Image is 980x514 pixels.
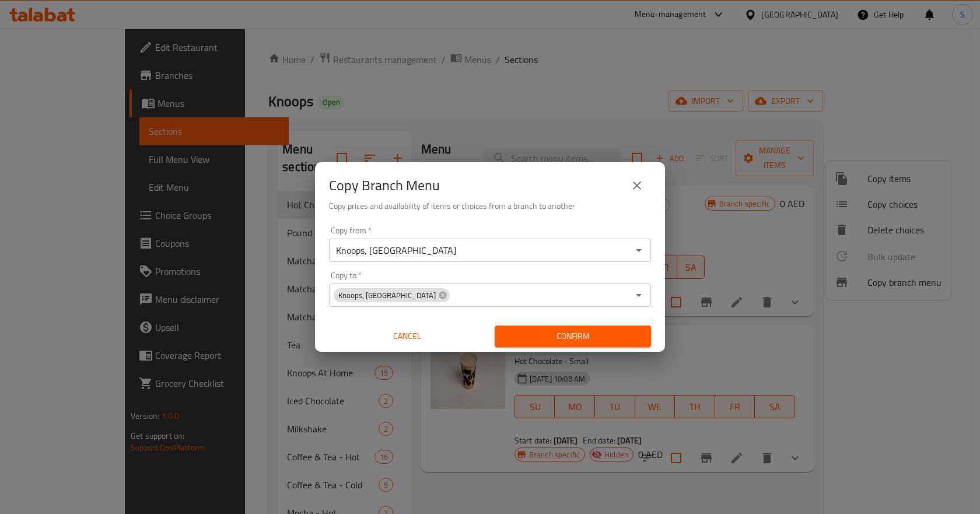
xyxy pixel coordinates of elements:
button: Confirm [495,326,651,347]
button: close [623,172,651,200]
h2: Copy Branch Menu [329,176,440,195]
span: Knoops, [GEOGRAPHIC_DATA] [334,290,440,301]
button: Cancel [329,326,485,347]
span: Confirm [504,329,642,344]
div: Knoops, [GEOGRAPHIC_DATA] [334,288,450,302]
span: Cancel [334,329,481,344]
button: Open [631,287,647,303]
h6: Copy prices and availability of items or choices from a branch to another [329,200,651,212]
button: Open [631,242,647,258]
